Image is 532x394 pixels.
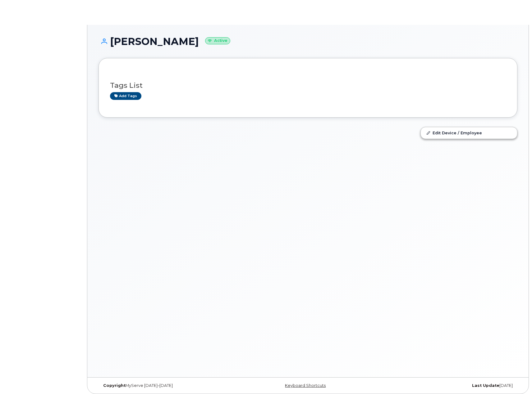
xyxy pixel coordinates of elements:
small: Active [205,37,230,44]
strong: Copyright [103,383,126,388]
h3: Tags List [110,82,506,89]
strong: Last Update [472,383,499,388]
a: Edit Device / Employee [421,127,517,138]
a: Add tags [110,92,141,100]
h1: [PERSON_NAME] [99,36,517,47]
div: MyServe [DATE]–[DATE] [99,383,238,388]
a: Keyboard Shortcuts [285,383,326,388]
div: [DATE] [378,383,517,388]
